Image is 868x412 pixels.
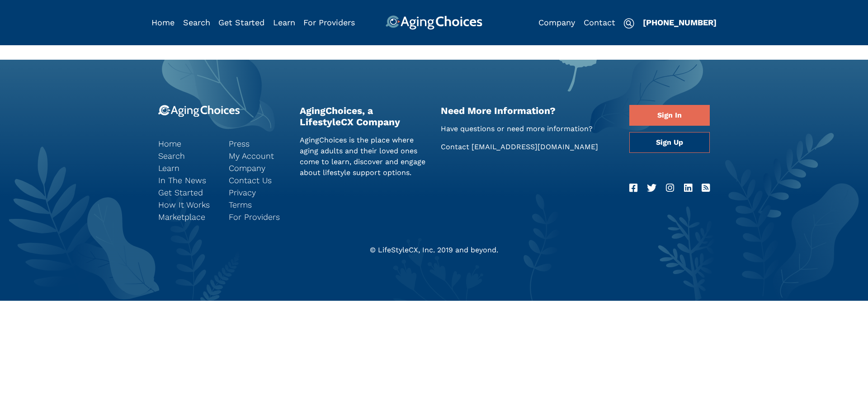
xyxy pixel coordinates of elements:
[684,181,692,195] a: LinkedIn
[386,15,482,30] img: AgingChoices
[183,18,210,27] a: Search
[229,211,286,223] a: For Providers
[158,162,215,174] a: Learn
[273,18,295,27] a: Learn
[643,18,717,27] a: [PHONE_NUMBER]
[229,186,286,199] a: Privacy
[666,181,674,195] a: Instagram
[702,181,710,195] a: RSS Feed
[229,199,286,211] a: Terms
[151,18,175,27] a: Home
[183,15,210,30] div: Popover trigger
[538,18,575,27] a: Company
[629,132,710,153] a: Sign Up
[229,162,286,174] a: Company
[300,135,428,178] p: AgingChoices is the place where aging adults and their loved ones come to learn, discover and eng...
[623,18,634,29] img: search-icon.svg
[441,105,616,116] h2: Need More Information?
[229,137,286,150] a: Press
[158,174,215,186] a: In The News
[158,199,215,211] a: How It Works
[303,18,355,27] a: For Providers
[629,105,710,126] a: Sign In
[158,105,240,117] img: 9-logo.svg
[647,181,656,195] a: Twitter
[158,211,215,223] a: Marketplace
[300,105,428,128] h2: AgingChoices, a LifestyleCX Company
[441,142,616,152] p: Contact
[229,174,286,186] a: Contact Us
[151,245,717,256] div: © LifeStyleCX, Inc. 2019 and beyond.
[584,18,615,27] a: Contact
[472,142,598,151] a: [EMAIL_ADDRESS][DOMAIN_NAME]
[229,150,286,162] a: My Account
[441,123,616,134] p: Have questions or need more information?
[218,18,264,27] a: Get Started
[158,137,215,150] a: Home
[629,181,637,195] a: Facebook
[158,150,215,162] a: Search
[158,186,215,199] a: Get Started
